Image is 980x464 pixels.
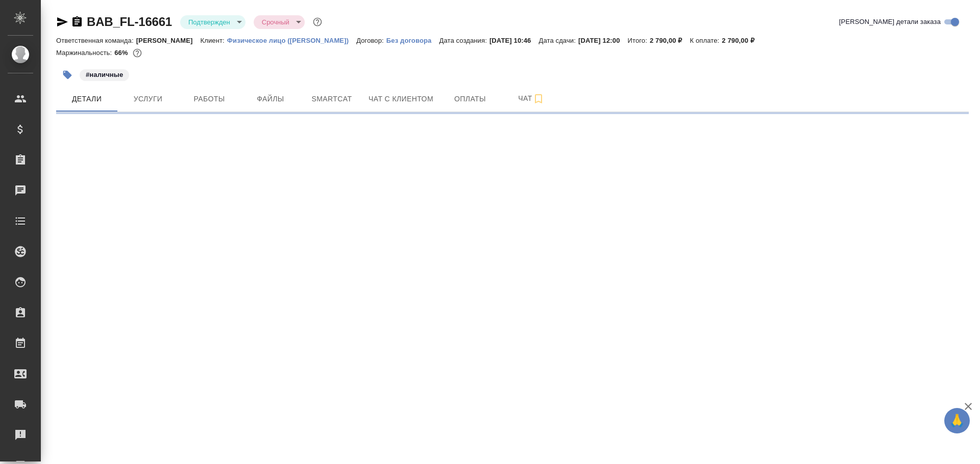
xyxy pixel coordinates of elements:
p: Маржинальность: [56,49,114,57]
a: Физическое лицо ([PERSON_NAME]) [227,36,356,44]
p: Дата сдачи: [539,37,578,44]
span: [PERSON_NAME] детали заказа [839,17,941,27]
a: BAB_FL-16661 [87,15,172,29]
p: Дата создания: [439,37,489,44]
p: #наличные [86,70,123,80]
p: [DATE] 10:46 [489,37,539,44]
span: Чат с клиентом [369,93,433,105]
svg: Подписаться [532,93,545,105]
p: К оплате: [690,37,722,44]
span: Чат [507,92,556,105]
span: наличные [79,70,130,78]
button: Скопировать ссылку для ЯМессенджера [56,16,68,28]
a: Без договора [386,36,439,44]
span: Файлы [246,93,295,105]
p: Клиент: [201,37,227,44]
button: Подтвержден [185,18,233,26]
p: Итого: [628,37,650,44]
button: Доп статусы указывают на важность/срочность заказа [311,15,324,29]
span: Услуги [124,93,173,105]
p: [PERSON_NAME] [136,37,201,44]
button: Срочный [259,18,292,26]
button: Скопировать ссылку [71,16,83,28]
p: Договор: [356,37,386,44]
p: 2 790,00 ₽ [650,37,690,44]
button: 800.00 RUB; [131,46,144,60]
p: 66% [114,49,130,57]
p: Без договора [386,37,439,44]
span: Работы [185,93,234,105]
button: Добавить тэг [56,64,79,86]
p: [DATE] 12:00 [578,37,628,44]
span: Оплаты [446,93,495,105]
div: Подтвержден [254,15,305,29]
div: Подтвержден [180,15,246,29]
p: Физическое лицо ([PERSON_NAME]) [227,37,356,44]
span: Детали [62,93,111,105]
span: Smartcat [307,93,356,105]
button: 🙏 [944,408,970,433]
p: Ответственная команда: [56,37,136,44]
p: 2 790,00 ₽ [722,37,762,44]
span: 🙏 [948,410,966,431]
